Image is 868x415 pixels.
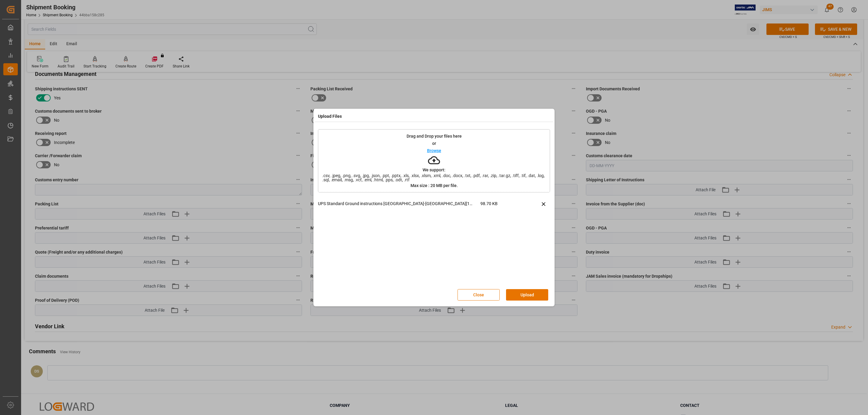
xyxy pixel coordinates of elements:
p: Browse [427,148,441,153]
p: UPS Standard Ground instructions [GEOGRAPHIC_DATA]-[GEOGRAPHIC_DATA][1913].docx [318,201,480,207]
div: Drag and Drop your files hereorBrowseWe support:.csv, .jpeg, .png, .svg, .jpg, .json, .ppt, .pptx... [318,129,550,192]
p: We support: [423,168,445,172]
p: or [432,141,436,145]
button: Close [458,289,500,301]
span: .csv, .jpeg, .png, .svg, .jpg, .json, .ppt, .pptx, .xls, .xlsx, .xlsm, .xml, .doc, .docx, .txt, .... [318,173,550,182]
h4: Upload Files [318,113,342,120]
span: 98.70 KB [480,201,521,211]
button: Upload [506,289,548,301]
p: Max size : 20 MB per file. [410,183,458,188]
p: Drag and Drop your files here [407,134,462,138]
